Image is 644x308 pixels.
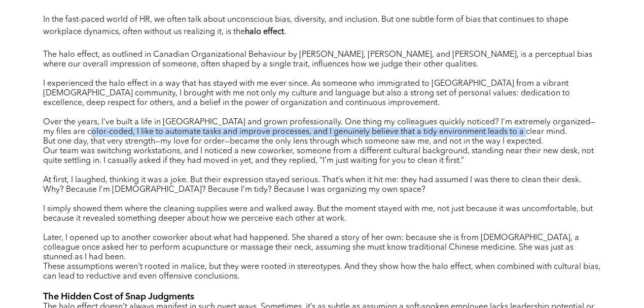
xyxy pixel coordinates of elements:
[43,80,570,107] span: I experienced the halo effect in a way that has stayed with me ever since. As someone who immigra...
[43,51,592,69] span: The halo effect, as outlined in Canadian Organizational Behaviour by [PERSON_NAME], [PERSON_NAME]...
[43,205,593,223] span: I simply showed them where the cleaning supplies were and walked away. But the moment stayed with...
[43,176,581,194] span: At first, I laughed, thinking it was a joke. But their expression stayed serious. That’s when it ...
[43,292,194,301] span: The Hidden Cost of Snap Judgments
[43,234,579,261] span: Later, I opened up to another coworker about what had happened. She shared a story of her own: be...
[43,118,595,136] span: Over the years, I've built a life in [GEOGRAPHIC_DATA] and grown professionally. One thing my col...
[43,147,594,165] span: Our team was switching workstations, and I noticed a new coworker, someone from a different cultu...
[43,14,601,38] p: In the fast-paced world of HR, we often talk about unconscious bias, diversity, and inclusion. Bu...
[43,138,543,146] span: But one day, that very strength—my love for order—became the only lens through which someone saw ...
[43,263,600,281] span: These assumptions weren’t rooted in malice, but they were rooted in stereotypes. And they show ho...
[245,28,284,36] strong: halo effect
